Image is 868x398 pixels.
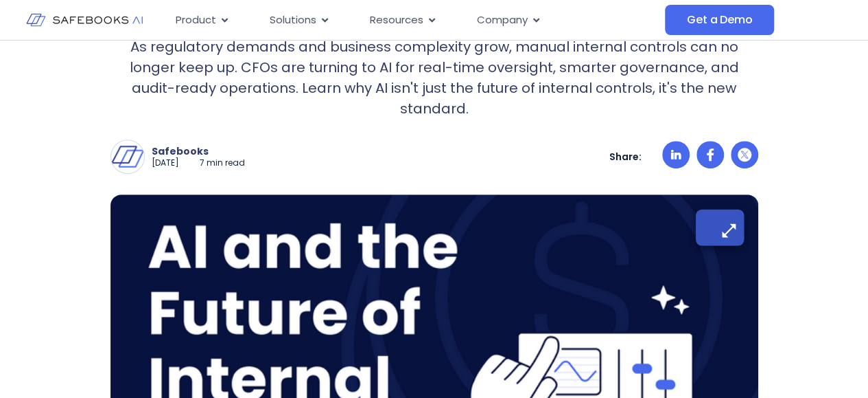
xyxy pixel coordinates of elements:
[270,12,316,28] span: Solutions
[665,5,774,35] a: Get a Demo
[165,7,665,34] div: Menu Toggle
[200,157,245,169] p: 7 min read
[152,145,245,157] p: Safebooks
[370,12,423,28] span: Resources
[477,12,528,28] span: Company
[687,13,752,27] span: Get a Demo
[111,140,144,173] img: Safebooks
[110,36,758,119] p: As regulatory demands and business complexity grow, manual internal controls can no longer keep u...
[176,12,216,28] span: Product
[609,151,642,163] p: Share:
[152,157,179,169] p: [DATE]
[165,7,665,34] nav: Menu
